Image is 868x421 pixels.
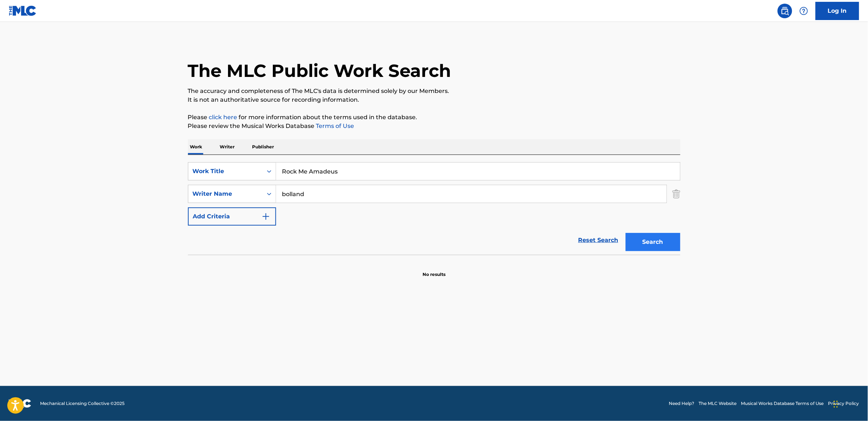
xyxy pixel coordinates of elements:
[193,167,258,176] div: Work Title
[423,262,445,278] p: No results
[209,114,237,121] a: click here
[188,207,276,226] button: Add Criteria
[834,393,838,415] div: Drag
[626,233,680,251] button: Search
[816,2,859,20] a: Log In
[188,122,680,130] p: Please review the Musical Works Database
[188,60,451,82] h1: The MLC Public Work Search
[193,190,258,198] div: Writer Name
[669,400,695,407] a: Need Help?
[832,386,868,421] iframe: Chat Widget
[188,162,680,255] form: Search Form
[188,95,680,104] p: It is not an authoritative source for recording information.
[699,400,737,407] a: The MLC Website
[575,232,622,248] a: Reset Search
[315,122,354,129] a: Terms of Use
[9,399,31,408] img: logo
[188,113,680,122] p: Please for more information about the terms used in the database.
[262,212,270,221] img: 9d2ae6d4665cec9f34b9.svg
[250,139,276,155] p: Publisher
[9,5,37,16] img: MLC Logo
[218,139,237,155] p: Writer
[778,4,792,18] a: Public Search
[797,4,811,18] div: Help
[828,400,859,407] a: Privacy Policy
[188,87,680,95] p: The accuracy and completeness of The MLC's data is determined solely by our Members.
[781,7,789,15] img: search
[188,139,205,155] p: Work
[672,185,680,203] img: Delete Criterion
[40,400,125,407] span: Mechanical Licensing Collective © 2025
[741,400,824,407] a: Musical Works Database Terms of Use
[800,7,808,15] img: help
